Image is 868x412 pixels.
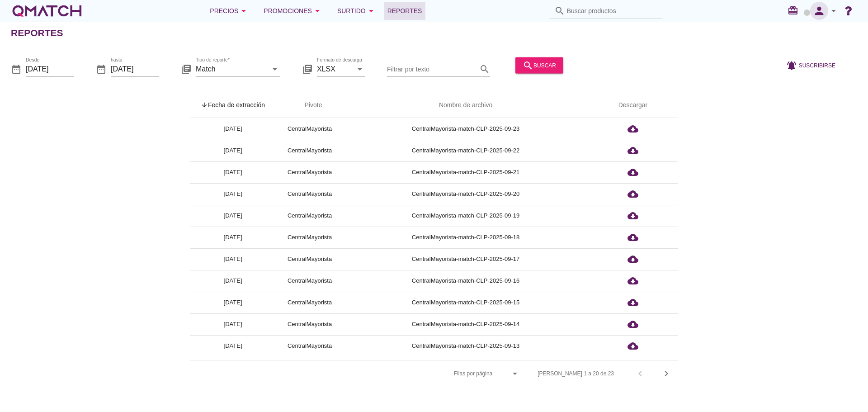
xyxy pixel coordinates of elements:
[515,57,563,73] button: buscar
[190,357,276,379] td: [DATE]
[190,205,276,227] td: [DATE]
[344,292,588,313] td: CentralMayorista-match-CLP-2025-09-15
[661,368,672,379] i: chevron_right
[276,335,344,357] td: CentralMayorista
[203,2,256,20] button: Precios
[276,161,344,183] td: CentralMayorista
[190,335,276,357] td: [DATE]
[627,232,638,243] i: cloud_download
[181,63,192,74] i: library_books
[344,313,588,335] td: CentralMayorista-match-CLP-2025-09-14
[190,161,276,183] td: [DATE]
[276,205,344,227] td: CentralMayorista
[384,2,426,20] a: Reportes
[11,26,63,40] h2: Reportes
[387,62,477,76] input: Filtrar por texto
[363,360,520,387] div: Filas por página
[111,62,159,76] input: hasta
[276,140,344,161] td: CentralMayorista
[11,2,83,20] a: white-qmatch-logo
[210,5,249,16] div: Precios
[264,5,323,16] div: Promociones
[190,292,276,313] td: [DATE]
[828,5,839,16] i: arrow_drop_down
[11,63,22,74] i: date_range
[354,63,365,74] i: arrow_drop_down
[627,297,638,308] i: cloud_download
[567,4,657,18] input: Buscar productos
[344,227,588,248] td: CentralMayorista-match-CLP-2025-09-18
[627,189,638,199] i: cloud_download
[344,205,588,227] td: CentralMayorista-match-CLP-2025-09-19
[344,93,588,118] th: Nombre de archivo: Not sorted.
[269,63,280,74] i: arrow_drop_down
[196,62,268,76] input: Tipo de reporte*
[627,275,638,286] i: cloud_download
[96,63,107,74] i: date_range
[788,5,802,16] i: redeem
[276,93,344,118] th: Pivote: Not sorted. Activate to sort ascending.
[201,101,208,109] i: arrow_upward
[276,313,344,335] td: CentralMayorista
[276,118,344,140] td: CentralMayorista
[479,63,490,74] i: search
[344,161,588,183] td: CentralMayorista-match-CLP-2025-09-21
[312,5,323,16] i: arrow_drop_down
[344,335,588,357] td: CentralMayorista-match-CLP-2025-09-13
[627,210,638,221] i: cloud_download
[256,2,330,20] button: Promociones
[337,5,377,16] div: Surtido
[523,60,556,71] div: buscar
[276,183,344,205] td: CentralMayorista
[26,62,74,76] input: Desde
[276,270,344,292] td: CentralMayorista
[344,183,588,205] td: CentralMayorista-match-CLP-2025-09-20
[627,254,638,265] i: cloud_download
[190,118,276,140] td: [DATE]
[190,140,276,161] td: [DATE]
[344,357,588,379] td: CentralMayorista-match-CLP-2025-09-12
[554,5,565,16] i: search
[799,61,835,69] span: Suscribirse
[190,248,276,270] td: [DATE]
[509,368,520,379] i: arrow_drop_down
[276,357,344,379] td: CentralMayorista
[387,5,422,16] span: Reportes
[627,145,638,156] i: cloud_download
[627,123,638,134] i: cloud_download
[627,341,638,351] i: cloud_download
[344,270,588,292] td: CentralMayorista-match-CLP-2025-09-16
[190,183,276,205] td: [DATE]
[276,248,344,270] td: CentralMayorista
[238,5,249,16] i: arrow_drop_down
[344,118,588,140] td: CentralMayorista-match-CLP-2025-09-23
[190,270,276,292] td: [DATE]
[523,60,533,71] i: search
[588,93,678,118] th: Descargar: Not sorted.
[302,63,313,74] i: library_books
[190,313,276,335] td: [DATE]
[779,57,843,73] button: Suscribirse
[344,140,588,161] td: CentralMayorista-match-CLP-2025-09-22
[276,292,344,313] td: CentralMayorista
[317,62,353,76] input: Formato de descarga
[330,2,384,20] button: Surtido
[538,369,614,378] div: [PERSON_NAME] 1 a 20 de 23
[810,5,828,17] i: person
[190,93,276,118] th: Fecha de extracción: Sorted descending. Activate to remove sorting.
[344,248,588,270] td: CentralMayorista-match-CLP-2025-09-17
[786,60,799,71] i: notifications_active
[190,227,276,248] td: [DATE]
[627,319,638,330] i: cloud_download
[276,227,344,248] td: CentralMayorista
[658,365,675,382] button: Next page
[366,5,377,16] i: arrow_drop_down
[627,167,638,178] i: cloud_download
